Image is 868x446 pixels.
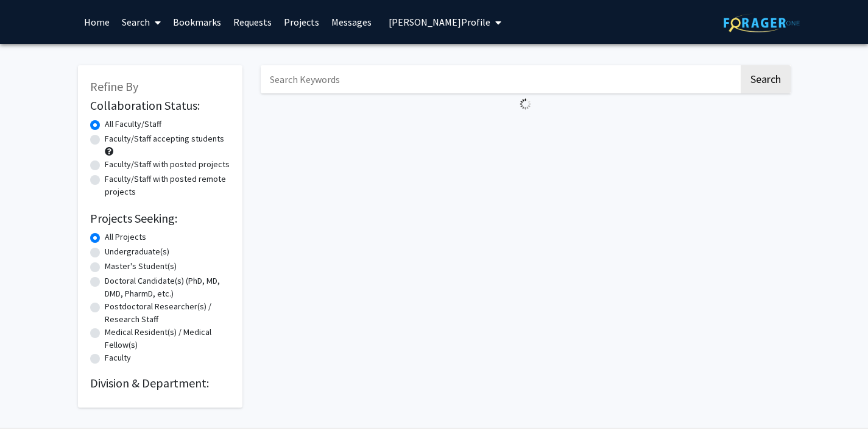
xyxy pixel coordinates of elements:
label: Faculty/Staff with posted remote projects [105,173,230,198]
label: All Faculty/Staff [105,118,161,131]
a: Requests [227,1,278,43]
label: Postdoctoral Researcher(s) / Research Staff [105,300,230,326]
a: Projects [278,1,325,43]
label: Undergraduate(s) [105,245,169,258]
a: Messages [325,1,378,43]
nav: Page navigation [261,115,791,143]
a: Bookmarks [167,1,227,43]
label: Faculty [105,351,131,364]
img: ForagerOne Logo [724,13,800,32]
span: Refine By [90,79,138,94]
label: Master's Student(s) [105,260,177,273]
h2: Collaboration Status: [90,98,230,113]
input: Search Keywords [261,65,739,93]
button: Search [741,65,791,93]
label: Faculty/Staff accepting students [105,132,224,145]
a: Home [78,1,116,43]
h2: Division & Department: [90,376,230,390]
span: [PERSON_NAME] Profile [389,16,490,28]
a: Search [116,1,167,43]
label: Medical Resident(s) / Medical Fellow(s) [105,326,230,351]
label: Faculty/Staff with posted projects [105,158,230,171]
h2: Projects Seeking: [90,211,230,226]
img: Loading [515,93,536,115]
label: All Projects [105,231,146,243]
label: Doctoral Candidate(s) (PhD, MD, DMD, PharmD, etc.) [105,275,230,300]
